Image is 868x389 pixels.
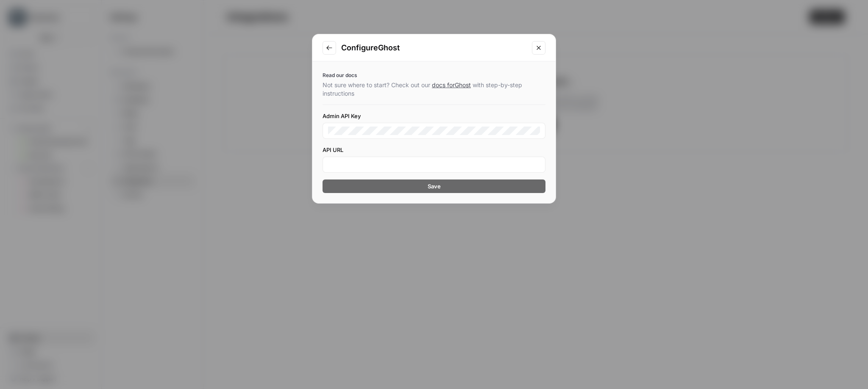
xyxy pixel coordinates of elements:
[323,179,545,193] button: Save
[341,42,527,54] h2: Configure Ghost
[323,41,336,55] button: Go to previous step
[323,72,545,79] p: Read our docs
[323,81,545,98] p: Not sure where to start? Check out our with step-by-step instructions
[532,41,545,55] button: Close modal
[432,81,471,88] a: docs forGhost
[323,146,545,154] label: API URL
[428,182,441,190] span: Save
[323,112,545,120] label: Admin API Key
